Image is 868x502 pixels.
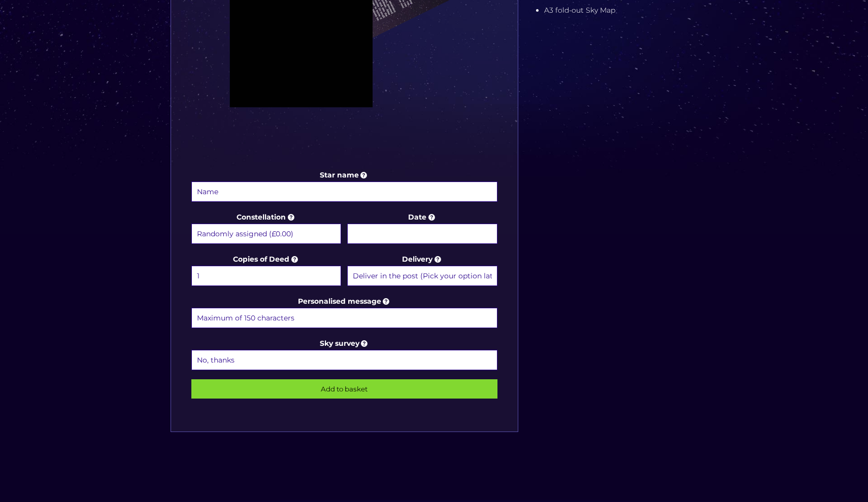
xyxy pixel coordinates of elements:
[191,350,497,370] select: Sky survey
[191,308,497,328] input: Personalised message
[347,266,497,286] select: Delivery
[191,224,341,244] select: Constellation
[191,211,341,245] label: Constellation
[191,295,497,330] label: Personalised message
[191,182,497,202] input: Star name
[347,224,497,244] input: Date
[320,339,370,348] a: Sky survey
[191,169,497,203] label: Star name
[544,4,697,17] li: A3 fold-out Sky Map
[191,379,497,399] input: Add to basket
[191,266,341,286] select: Copies of Deed
[347,211,497,245] label: Date
[347,253,497,288] label: Delivery
[191,253,341,288] label: Copies of Deed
